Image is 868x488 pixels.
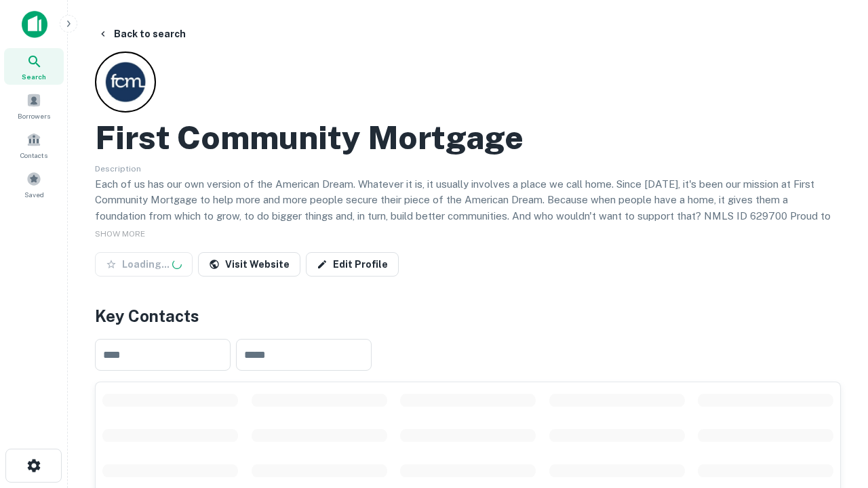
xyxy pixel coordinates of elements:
img: capitalize-icon.png [22,11,47,38]
span: Description [95,164,141,174]
span: Borrowers [18,110,50,121]
a: Contacts [4,127,64,163]
a: Visit Website [198,252,300,277]
p: Each of us has our own version of the American Dream. Whatever it is, it usually involves a place... [95,176,841,240]
span: SHOW MORE [95,229,145,239]
a: Search [4,48,64,85]
span: Contacts [20,150,47,161]
iframe: Chat Widget [800,336,868,401]
h2: First Community Mortgage [95,118,524,157]
button: Back to search [92,22,191,46]
a: Saved [4,166,64,203]
h4: Key Contacts [95,304,841,328]
a: Borrowers [4,87,64,124]
span: Saved [24,189,44,200]
a: Edit Profile [306,252,399,277]
span: Search [22,71,46,82]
